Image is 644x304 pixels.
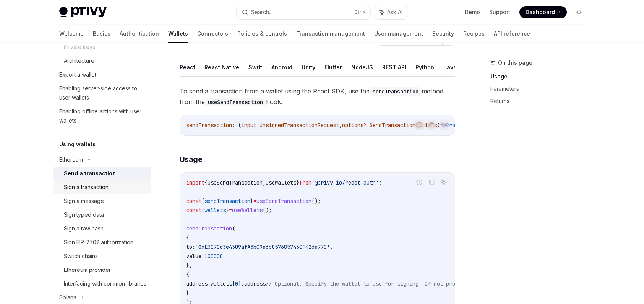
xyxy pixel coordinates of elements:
div: Sign a message [64,196,104,206]
span: (); [263,207,272,214]
button: Python [415,58,434,76]
span: input [241,122,256,129]
div: Export a wallet [59,70,96,79]
span: , [263,179,266,186]
a: Ethereum provider [53,263,151,277]
div: Sign typed data [64,210,104,219]
span: SendTransactionOptions [370,122,437,129]
span: [ [232,280,235,287]
span: , [330,244,333,250]
button: Android [271,58,292,76]
div: Enabling offline actions with user wallets [59,107,146,125]
span: { [186,234,189,241]
span: useSendTransaction [256,198,311,204]
span: Dashboard [526,8,555,16]
span: address: [186,280,211,287]
button: React [180,58,195,76]
span: useWallets [266,179,296,186]
a: Enabling server-side access to user wallets [53,82,151,105]
code: sendTransaction [370,87,422,96]
a: Sign a raw hash [53,222,151,235]
span: sendTransaction [204,198,250,204]
span: { [201,207,204,214]
span: } [250,198,253,204]
span: { [201,198,204,204]
button: NodeJS [351,58,373,76]
div: Solana [59,293,76,302]
div: Enabling server-side access to user wallets [59,84,146,102]
span: to: [186,244,195,250]
button: Search...CtrlK [237,5,370,19]
span: '@privy-io/react-auth' [311,179,379,186]
a: Sign a message [53,194,151,208]
a: Sign a transaction [53,180,151,194]
span: import [186,179,204,186]
span: ]. [238,280,244,287]
a: Export a wallet [53,68,151,82]
span: '0xE3070d3e4309afA3bC9a6b057685743CF42da77C' [195,244,330,250]
a: Demo [465,8,480,16]
a: Basics [93,25,110,43]
span: const [186,207,201,214]
span: }, [186,262,192,269]
button: Report incorrect code [414,120,424,130]
div: Switch chains [64,252,98,261]
span: } [186,289,189,296]
span: 0 [235,280,238,287]
button: Unity [302,58,315,76]
span: = [253,198,256,204]
span: useWallets [232,207,263,214]
button: React Native [204,58,239,76]
a: Security [432,25,454,43]
a: Sign typed data [53,208,151,222]
a: API reference [494,25,530,43]
span: options [342,122,363,129]
span: , [339,122,342,129]
span: On this page [498,58,532,67]
span: // Optional: Specify the wallet to use for signing. If not provided, the first wallet will be used. [266,280,568,287]
span: } [226,207,229,214]
span: { [204,179,208,186]
span: ?: [363,122,370,129]
a: Enabling offline actions with user wallets [53,105,151,127]
a: Welcome [59,25,84,43]
a: Connectors [197,25,228,43]
button: Toggle dark mode [573,6,585,18]
span: ; [379,179,382,186]
span: : ( [232,122,241,129]
button: Copy the contents from the code block [427,120,436,130]
span: wallets [211,280,232,287]
div: Ethereum [59,155,83,164]
a: User management [374,25,423,43]
div: Sign a raw hash [64,224,104,233]
button: Ask AI [439,120,449,130]
h5: Using wallets [59,140,96,149]
span: wallets [204,207,226,214]
a: Authentication [120,25,159,43]
span: UnsignedTransactionRequest [260,122,339,129]
span: value: [186,253,204,260]
div: Sign EIP-7702 authorization [64,238,133,247]
button: Ask AI [439,177,449,187]
a: Usage [490,70,591,83]
span: useSendTransaction [208,179,263,186]
button: Ask AI [374,5,408,19]
div: Search... [251,8,273,17]
span: : [256,122,260,129]
span: Ask AI [387,8,402,16]
span: ( [232,225,235,232]
img: light logo [59,7,107,18]
button: Flutter [324,58,342,76]
button: Java [443,58,457,76]
a: Returns [490,95,591,107]
span: (); [311,198,321,204]
span: from [299,179,311,186]
a: Switch chains [53,249,151,263]
button: REST API [382,58,406,76]
div: Interfacing with common libraries [64,279,146,288]
code: useSendTransaction [205,98,266,106]
div: Architecture [64,56,94,65]
a: Dashboard [519,6,567,18]
span: ) [437,122,440,129]
span: { [186,271,189,278]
